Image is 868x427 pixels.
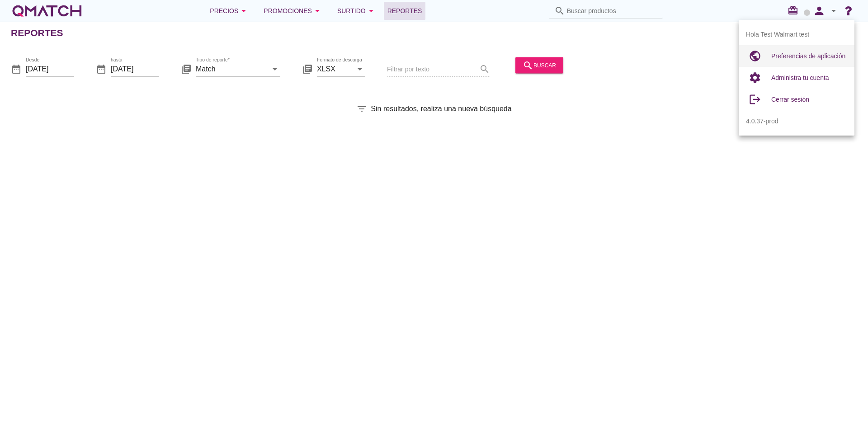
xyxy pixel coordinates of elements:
[264,5,323,16] div: Promociones
[317,61,353,76] input: Formato de descarga
[312,5,323,16] i: arrow_drop_down
[554,5,565,16] i: search
[746,30,809,39] span: Hola Test Walmart test
[746,117,778,126] span: 4.0.37-prod
[567,4,657,18] input: Buscar productos
[387,5,422,16] span: Reportes
[111,61,159,76] input: hasta
[771,74,829,81] span: Administra tu cuenta
[746,90,764,108] i: logout
[203,2,256,20] button: Precios
[371,103,511,114] span: Sin resultados, realiza una nueva búsqueda
[330,2,384,20] button: Surtido
[337,5,377,16] div: Surtido
[771,96,809,103] span: Cerrar sesión
[354,63,365,74] i: arrow_drop_down
[96,63,107,74] i: date_range
[181,63,192,74] i: library_books
[256,2,330,20] button: Promociones
[771,52,845,60] span: Preferencias de aplicación
[515,57,563,73] button: buscar
[238,5,249,16] i: arrow_drop_down
[26,61,74,76] input: Desde
[828,5,839,16] i: arrow_drop_down
[746,47,764,65] i: public
[196,61,268,76] input: Tipo de reporte*
[523,60,556,70] div: buscar
[523,60,533,70] i: search
[356,103,367,114] i: filter_list
[302,63,313,74] i: library_books
[11,26,63,40] h2: Reportes
[11,2,83,20] a: white-qmatch-logo
[210,5,249,16] div: Precios
[11,63,22,74] i: date_range
[269,63,280,74] i: arrow_drop_down
[746,69,764,87] i: settings
[810,5,828,17] i: person
[788,5,802,16] i: redeem
[384,2,426,20] a: Reportes
[366,5,377,16] i: arrow_drop_down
